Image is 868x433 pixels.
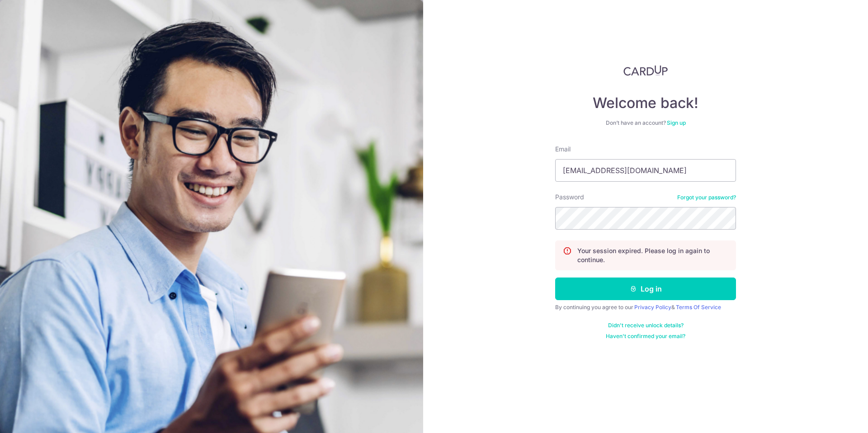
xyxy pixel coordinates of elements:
[577,246,728,264] p: Your session expired. Please log in again to continue.
[677,194,736,201] a: Forgot your password?
[676,304,721,311] a: Terms Of Service
[623,65,668,76] img: CardUp Logo
[606,333,685,340] a: Haven't confirmed your email?
[555,94,736,112] h4: Welcome back!
[634,304,671,311] a: Privacy Policy
[555,193,584,202] label: Password
[608,322,684,329] a: Didn't receive unlock details?
[667,119,686,126] a: Sign up
[555,304,736,311] div: By continuing you agree to our &
[555,119,736,127] div: Don’t have an account?
[555,159,736,182] input: Enter your Email
[555,278,736,300] button: Log in
[555,145,571,154] label: Email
